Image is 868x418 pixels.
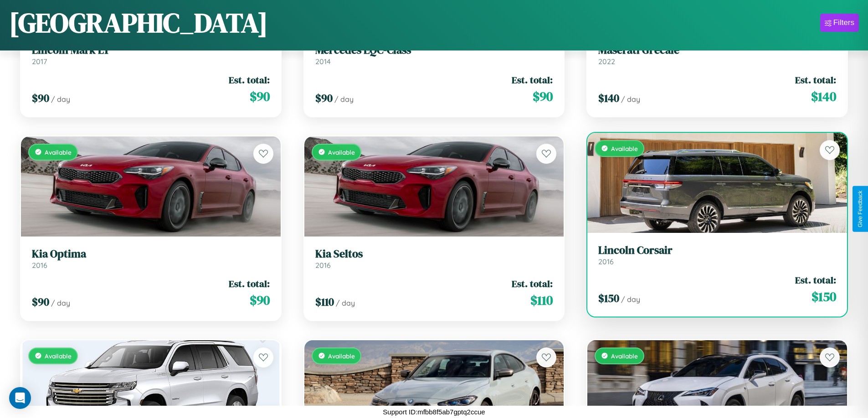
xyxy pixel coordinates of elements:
[315,44,553,57] h3: Mercedes EQC-Class
[533,87,553,106] span: $ 90
[811,87,836,106] span: $ 140
[795,73,836,86] span: Est. total:
[598,257,614,266] span: 2016
[32,294,49,309] span: $ 90
[315,57,331,66] span: 2014
[229,277,270,290] span: Est. total:
[315,44,553,66] a: Mercedes EQC-Class2014
[611,352,638,360] span: Available
[32,261,47,270] span: 2016
[812,287,836,306] span: $ 150
[598,91,619,106] span: $ 140
[383,406,485,418] p: Support ID: mfbb8f5ab7gptq2ccue
[621,95,640,104] span: / day
[611,145,638,152] span: Available
[512,277,553,290] span: Est. total:
[336,298,355,307] span: / day
[51,298,70,307] span: / day
[598,244,836,266] a: Lincoln Corsair2016
[598,57,615,66] span: 2022
[621,295,640,304] span: / day
[598,44,836,66] a: Maserati Grecale2022
[328,352,355,360] span: Available
[857,191,863,227] div: Give Feedback
[598,44,836,57] h3: Maserati Grecale
[598,244,836,257] h3: Lincoln Corsair
[833,18,854,27] div: Filters
[32,57,47,66] span: 2017
[9,4,268,41] h1: [GEOGRAPHIC_DATA]
[32,44,270,57] h3: Lincoln Mark LT
[250,87,270,106] span: $ 90
[32,44,270,66] a: Lincoln Mark LT2017
[328,148,355,156] span: Available
[315,247,553,261] h3: Kia Seltos
[795,273,836,287] span: Est. total:
[598,291,619,306] span: $ 150
[512,73,553,86] span: Est. total:
[315,91,333,106] span: $ 90
[250,291,270,309] span: $ 90
[315,247,553,270] a: Kia Seltos2016
[45,352,72,360] span: Available
[315,294,334,309] span: $ 110
[32,247,270,261] h3: Kia Optima
[32,91,49,106] span: $ 90
[9,387,31,409] div: Open Intercom Messenger
[530,291,553,309] span: $ 110
[229,73,270,86] span: Est. total:
[51,95,70,104] span: / day
[334,95,354,104] span: / day
[820,14,859,32] button: Filters
[45,148,72,156] span: Available
[32,247,270,270] a: Kia Optima2016
[315,261,331,270] span: 2016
